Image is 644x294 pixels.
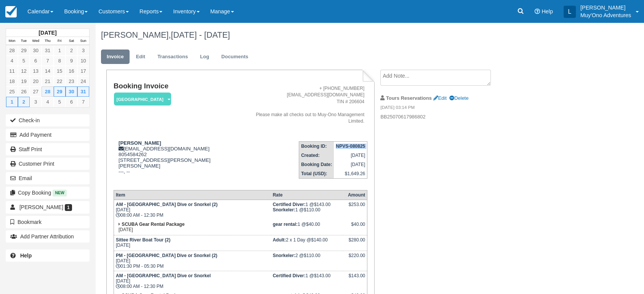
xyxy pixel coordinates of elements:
[114,82,244,90] h1: Booking Invoice
[30,56,42,66] a: 6
[66,97,77,107] a: 6
[66,86,77,97] a: 30
[77,76,89,86] a: 24
[6,158,90,170] a: Customer Print
[304,253,320,258] span: $110.00
[54,66,66,76] a: 15
[114,235,271,251] td: [DATE]
[152,50,194,64] a: Transactions
[6,201,90,213] a: [PERSON_NAME] 1
[6,45,18,56] a: 28
[30,66,42,76] a: 13
[273,202,306,207] strong: Certified Diver
[271,235,343,251] td: 2 x 1 Day @
[306,222,320,227] span: $40.00
[580,11,631,19] p: Muy'Ono Adventures
[6,172,90,184] button: Email
[6,56,18,66] a: 4
[449,95,468,101] a: Delete
[580,4,631,11] p: [PERSON_NAME]
[65,204,72,211] span: 1
[18,37,30,45] th: Tue
[299,142,334,151] th: Booking ID:
[18,56,30,66] a: 5
[6,143,90,155] a: Staff Print
[6,216,90,228] button: Bookmark
[77,56,89,66] a: 10
[30,86,42,97] a: 27
[20,252,32,259] b: Help
[54,97,66,107] a: 5
[42,86,53,97] a: 28
[541,8,553,14] span: Help
[114,271,271,291] td: [DATE] 08:00 AM - 12:30 PM
[116,253,217,258] strong: PM - [GEOGRAPHIC_DATA] Dive or Snorkel (2)
[273,207,295,213] strong: Snorkeler
[114,190,271,200] th: Item
[380,113,509,121] p: BB25070617986802
[299,160,334,169] th: Booking Date:
[299,169,334,179] th: Total (USD):
[77,37,89,45] th: Sun
[42,76,53,86] a: 21
[116,202,218,207] strong: AM - [GEOGRAPHIC_DATA] Dive or Snorkel (2)
[6,249,90,262] a: Help
[6,37,18,45] th: Mon
[345,222,365,233] div: $40.00
[336,144,365,149] strong: NPVS-080825
[6,114,90,126] button: Check-in
[18,66,30,76] a: 12
[345,202,365,213] div: $253.00
[6,129,90,141] button: Add Payment
[114,92,168,106] a: [GEOGRAPHIC_DATA]
[54,56,66,66] a: 8
[30,97,42,107] a: 3
[273,273,306,278] strong: Certified Diver
[6,86,18,97] a: 25
[18,86,30,97] a: 26
[271,220,343,235] td: 1 @
[30,45,42,56] a: 30
[101,30,573,40] h1: [PERSON_NAME],
[433,95,447,101] a: Edit
[271,271,343,291] td: 1 @
[66,66,77,76] a: 16
[304,207,320,213] span: $110.00
[6,66,18,76] a: 11
[334,169,367,179] td: $1,649.26
[116,273,211,278] strong: AM - [GEOGRAPHIC_DATA] Dive or Snorkel
[18,45,30,56] a: 29
[6,187,90,199] button: Copy Booking New
[114,93,171,106] em: [GEOGRAPHIC_DATA]
[53,190,67,196] span: New
[247,85,364,125] address: + [PHONE_NUMBER] [EMAIL_ADDRESS][DOMAIN_NAME] TIN # 206604 Please make all checks out to Muy-Ono ...
[38,30,56,36] strong: [DATE]
[334,151,367,160] td: [DATE]
[77,97,89,107] a: 7
[5,6,17,18] img: checkfront-main-nav-mini-logo.png
[314,202,330,207] span: $143.00
[114,251,271,271] td: [DATE] 01:30 PM - 05:30 PM
[311,237,327,243] span: $140.00
[30,76,42,86] a: 20
[54,37,66,45] th: Fri
[101,50,130,64] a: Invoice
[42,97,53,107] a: 4
[42,56,53,66] a: 7
[334,160,367,169] td: [DATE]
[122,222,184,227] strong: SCUBA Gear Rental Package
[119,140,161,146] strong: [PERSON_NAME]
[6,76,18,86] a: 18
[6,97,18,107] a: 1
[19,204,63,210] span: [PERSON_NAME]
[130,50,151,64] a: Edit
[216,50,254,64] a: Documents
[273,222,298,227] strong: gear rental
[54,86,66,97] a: 29
[343,190,367,200] th: Amount
[18,76,30,86] a: 19
[271,200,343,220] td: 1 @ 1 @
[116,237,170,243] strong: Sittee River Boat Tour (2)
[42,66,53,76] a: 14
[345,237,365,249] div: $280.00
